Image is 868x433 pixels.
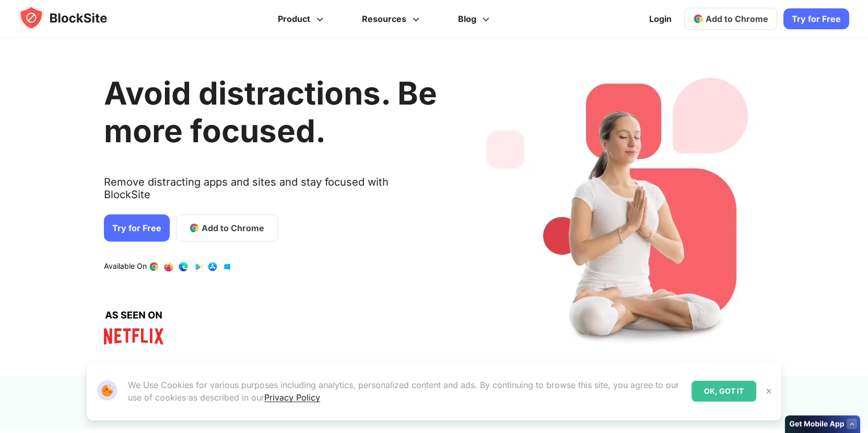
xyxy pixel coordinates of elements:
img: Close [765,387,773,395]
h1: Avoid distractions. Be more focused. [104,74,437,150]
button: Close [762,384,776,398]
text: Available On [104,261,147,272]
p: We Use Cookies for various purposes including analytics, personalized content and ads. By continu... [128,379,683,404]
a: Add to Chrome [176,214,278,242]
a: Privacy Policy [264,392,320,403]
div: OK, GOT IT [691,381,756,402]
text: Remove distracting apps and sites and stay focused with BlockSite [104,176,437,209]
a: Login [643,6,678,31]
a: Add to Chrome [684,8,777,30]
img: chrome-icon.svg [693,14,703,24]
span: Add to Chrome [202,222,264,234]
img: blocksite-icon.5d769676.svg [19,5,127,30]
a: Try for Free [783,8,849,29]
a: Try for Free [104,214,170,242]
span: Add to Chrome [706,14,768,24]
